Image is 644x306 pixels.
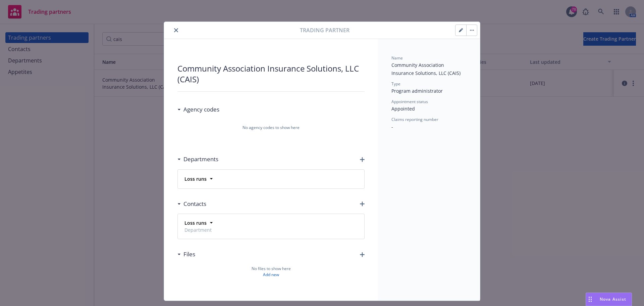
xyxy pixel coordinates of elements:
span: Program administrator [391,88,443,94]
div: Drag to move [586,293,594,306]
span: Claims reporting number [391,117,438,122]
span: No agency codes to show here [243,125,300,131]
div: Community Association Insurance Solutions, LLC (CAIS) [177,63,365,85]
h3: Files [183,250,195,259]
h3: Agency codes [183,105,219,114]
div: Contacts [177,200,206,208]
span: Appointed [391,105,415,112]
div: Departments [177,155,218,164]
div: Agency codes [177,105,219,114]
span: - [391,124,393,130]
div: Files [177,250,195,259]
button: Nova Assist [586,293,632,306]
a: Add new [263,272,279,278]
strong: Loss runs [184,220,207,226]
span: Nova Assist [600,296,626,302]
span: No files to show here [252,266,291,272]
span: Appointment status [391,99,428,104]
span: Department [184,226,212,233]
h3: Contacts [183,200,206,208]
span: Community Association Insurance Solutions, LLC (CAIS) [391,62,461,76]
h3: Departments [183,155,218,164]
span: Trading partner [300,26,350,34]
strong: Loss runs [184,176,207,182]
button: close [172,26,180,34]
span: Name [391,55,403,61]
span: Type [391,81,400,87]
